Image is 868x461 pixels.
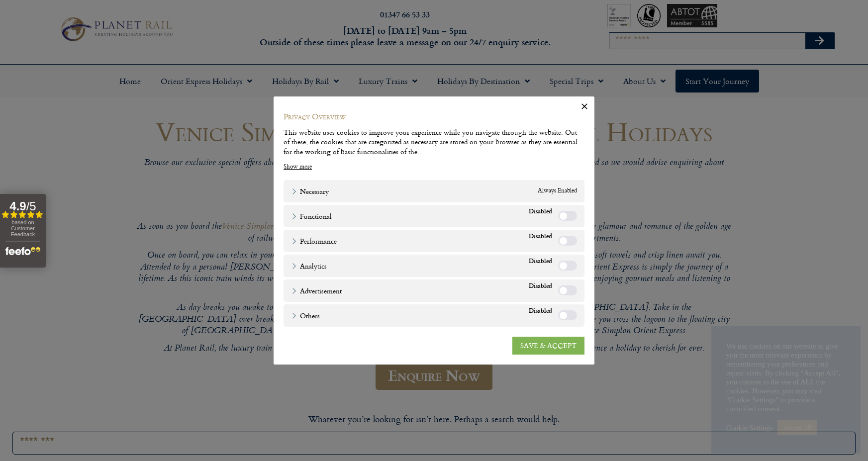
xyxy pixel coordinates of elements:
[291,285,342,296] a: Advertisement
[291,211,332,221] a: Functional
[291,261,327,271] a: Analytics
[284,111,584,122] h4: Privacy Overview
[284,127,584,156] div: This website uses cookies to improve your experience while you navigate through the website. Out ...
[284,162,312,171] a: Show more
[291,186,329,196] a: Necessary
[291,236,337,246] a: Performance
[291,310,320,321] a: Others
[512,337,584,355] a: SAVE & ACCEPT
[538,186,577,196] span: Always Enabled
